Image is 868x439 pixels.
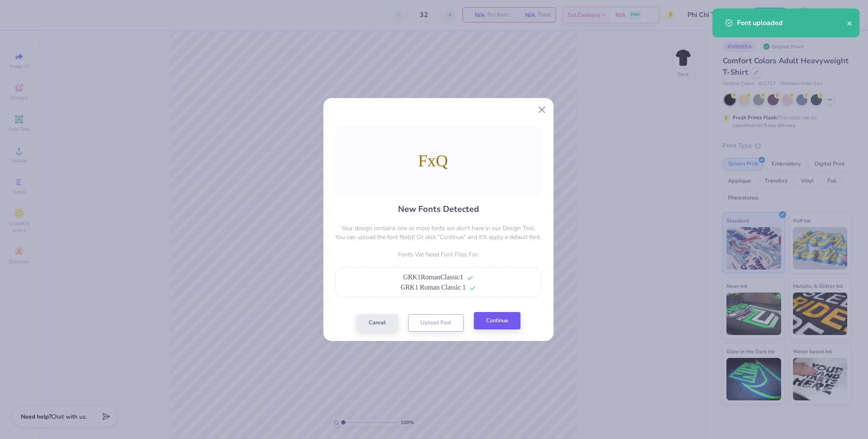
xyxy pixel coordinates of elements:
[403,273,463,281] span: GRK1RomanClassic1
[534,101,550,118] button: Close
[335,250,541,259] p: Fonts We Need Font Files For:
[398,203,479,215] h4: New Fonts Detected
[847,18,853,28] button: close
[335,224,541,242] p: Your design contains one or more fonts we don't have in our Design Tool. You can upload the font ...
[356,314,398,332] button: Cancel
[474,312,520,329] button: Continue
[737,18,847,28] div: Font uploaded
[401,284,466,291] span: GRK1 Roman Classic 1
